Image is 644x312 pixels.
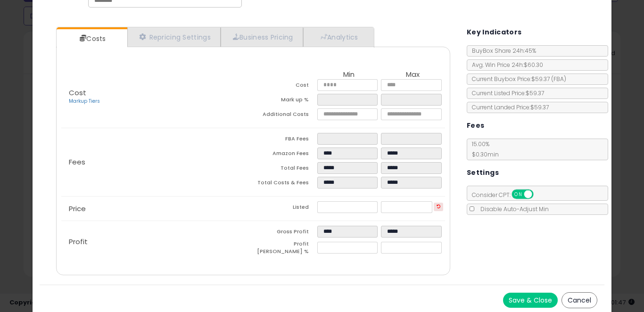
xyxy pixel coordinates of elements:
[467,89,544,97] span: Current Listed Price: $59.37
[69,98,100,105] a: Markup Tiers
[467,167,499,179] h5: Settings
[253,162,317,177] td: Total Fees
[253,94,317,108] td: Mark up %
[467,26,522,38] h5: Key Indicators
[317,71,381,79] th: Min
[61,205,253,213] p: Price
[127,27,221,47] a: Repricing Settings
[512,190,524,198] span: ON
[61,89,253,105] p: Cost
[221,27,303,47] a: Business Pricing
[303,27,373,47] a: Analytics
[253,108,317,123] td: Additional Costs
[467,140,499,158] span: 15.00 %
[253,240,317,258] td: Profit [PERSON_NAME] %
[253,226,317,240] td: Gross Profit
[467,150,499,158] span: $0.30 min
[467,61,543,69] span: Avg. Win Price 24h: $60.30
[467,75,566,83] span: Current Buybox Price:
[253,148,317,162] td: Amazon Fees
[561,292,597,308] button: Cancel
[253,133,317,148] td: FBA Fees
[503,293,558,308] button: Save & Close
[467,120,485,131] h5: Fees
[551,75,566,83] span: ( FBA )
[467,191,546,199] span: Consider CPT:
[61,238,253,246] p: Profit
[57,29,126,48] a: Costs
[381,71,445,79] th: Max
[61,158,253,166] p: Fees
[467,47,536,55] span: BuyBox Share 24h: 45%
[253,79,317,94] td: Cost
[253,177,317,191] td: Total Costs & Fees
[531,75,566,83] span: $59.37
[532,190,547,198] span: OFF
[467,103,549,111] span: Current Landed Price: $59.37
[253,201,317,216] td: Listed
[476,205,549,213] span: Disable Auto-Adjust Min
